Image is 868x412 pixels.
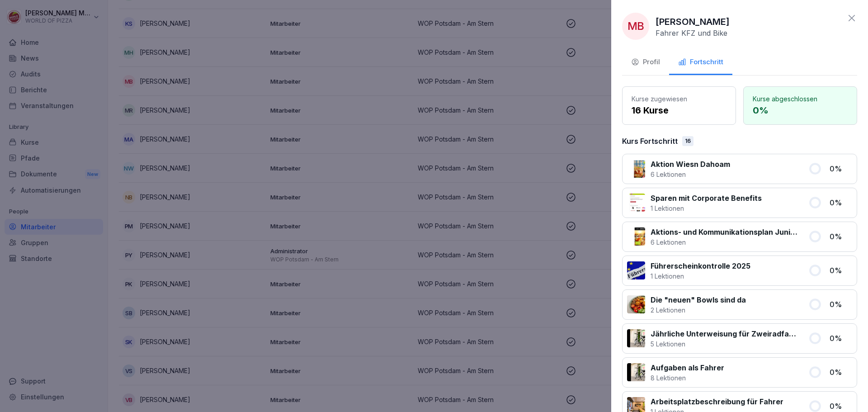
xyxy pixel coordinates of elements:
p: Führerscheinkontrolle 2025 [651,260,750,271]
p: 0 % [753,104,848,117]
p: Aktions- und Kommunikationsplan Juni bis August [651,227,797,237]
div: Profil [631,57,660,67]
p: 6 Lektionen [651,237,797,247]
p: 0 % [830,299,852,310]
p: 6 Lektionen [651,170,730,179]
div: MB [622,13,649,40]
p: 0 % [830,197,852,208]
p: 0 % [830,231,852,242]
p: Die "neuen" Bowls sind da [651,294,746,305]
p: Sparen mit Corporate Benefits [651,193,762,204]
p: Jährliche Unterweisung für Zweiradfahrer [651,328,797,339]
p: 1 Lektionen [651,271,750,281]
p: Arbeitsplatzbeschreibung für Fahrer [651,396,783,407]
p: Kurse abgeschlossen [753,94,848,104]
p: 0 % [830,333,852,344]
p: Fahrer KFZ und Bike [656,28,727,38]
p: 0 % [830,163,852,174]
p: 0 % [830,401,852,412]
p: 0 % [830,265,852,276]
div: Fortschritt [678,57,723,67]
p: Kurs Fortschritt [622,136,678,147]
p: 16 Kurse [632,104,726,117]
p: 2 Lektionen [651,305,746,315]
p: 8 Lektionen [651,373,724,383]
p: Kurse zugewiesen [632,94,726,104]
p: Aufgaben als Fahrer [651,362,724,373]
button: Profil [622,51,669,75]
p: 0 % [830,367,852,378]
p: [PERSON_NAME] [656,15,730,28]
p: 1 Lektionen [651,204,762,213]
div: 16 [682,136,693,146]
button: Fortschritt [669,51,732,75]
p: Aktion Wiesn Dahoam [651,159,730,170]
p: 5 Lektionen [651,339,797,349]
